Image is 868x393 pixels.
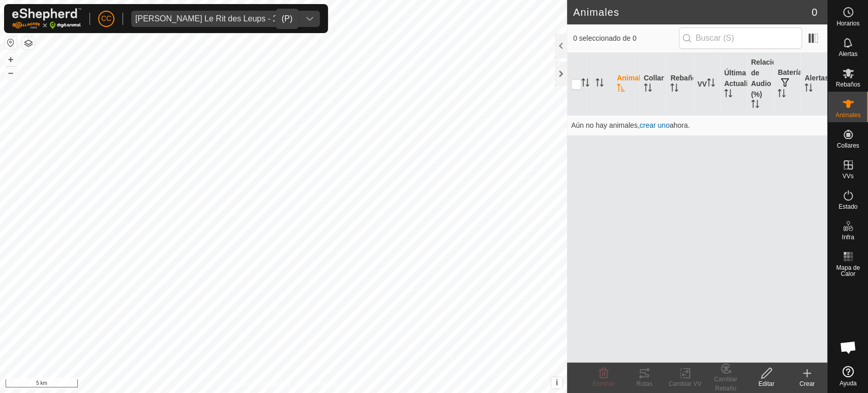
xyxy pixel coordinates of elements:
span: Animales [835,112,860,118]
p-sorticon: Activar para ordenar [644,85,652,93]
span: Alertas [839,51,857,57]
input: Buscar (S) [679,27,802,49]
p-sorticon: Activar para ordenar [670,85,678,93]
div: Cambiar VV [665,379,705,388]
p-sorticon: Activar para ordenar [581,80,589,88]
div: Cambiar Rebaño [705,375,746,393]
span: Horarios [836,20,859,26]
button: Restablecer Mapa [5,37,17,49]
th: Rebaño [666,53,693,116]
p-sorticon: Activar para ordenar [617,85,625,93]
p-sorticon: Activar para ordenar [595,80,604,88]
img: Logo Gallagher [12,8,81,29]
span: VVs [842,173,853,179]
span: Estado [839,204,857,210]
th: Collar [640,53,667,116]
th: Batería [773,53,800,116]
div: Editar [746,379,787,388]
span: Eliminar [592,380,614,387]
p-sorticon: Activar para ordenar [707,80,715,88]
span: EARL Le Rit des Leups - 24133 [131,11,300,27]
span: 0 [812,5,817,20]
p-sorticon: Activar para ordenar [777,91,786,99]
button: Capas del Mapa [22,37,35,49]
th: Última Actualización [720,53,747,116]
span: crear uno [640,121,670,129]
span: Collares [836,143,859,149]
th: Animal [613,53,640,116]
th: VV [693,53,720,116]
td: Aún no hay animales, ahora. [567,115,827,135]
div: Crear [787,379,827,388]
h2: Animales [573,6,812,18]
span: Ayuda [840,380,857,386]
span: Infra [842,234,854,240]
p-sorticon: Activar para ordenar [751,101,759,109]
th: Relación de Audio (%) [747,53,774,116]
p-sorticon: Activar para ordenar [804,85,813,93]
a: Contáctenos [302,380,336,389]
a: Política de Privacidad [231,380,289,389]
div: Chat abierto [833,332,863,362]
button: + [5,53,17,66]
span: 0 seleccionado de 0 [573,33,679,44]
span: i [556,378,558,387]
button: i [551,377,562,388]
span: Mapa de Calor [830,265,865,277]
span: Rebaños [835,81,860,88]
span: CC [101,13,111,24]
th: Alertas [800,53,827,116]
div: [PERSON_NAME] Le Rit des Leups - 24133 [135,15,295,23]
div: dropdown trigger [300,11,320,27]
a: Ayuda [828,362,868,390]
button: – [5,67,17,79]
p-sorticon: Activar para ordenar [724,91,732,99]
div: Rutas [624,379,665,388]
